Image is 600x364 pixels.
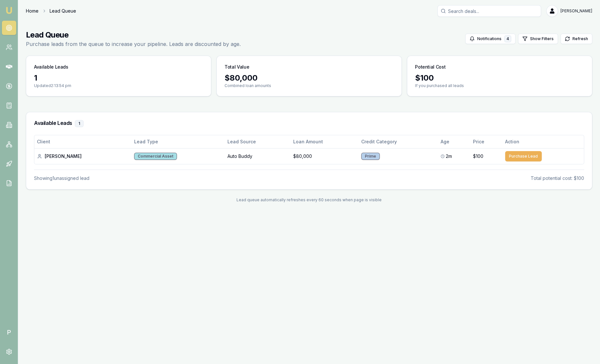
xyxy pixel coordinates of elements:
p: Purchase leads from the queue to increase your pipeline. Leads are discounted by age. [26,40,241,48]
th: Lead Source [225,135,291,148]
div: $ 100 [415,73,584,83]
button: Show Filters [518,34,558,44]
p: Combined loan amounts [225,83,394,88]
h3: Total Value [225,64,249,70]
p: Updated 2:13:54 pm [34,83,203,88]
div: Prime [361,153,380,160]
span: Lead Queue [50,8,76,14]
th: Action [502,135,584,148]
p: If you purchased all leads [415,83,584,88]
div: 4 [504,35,511,42]
a: Home [26,8,39,14]
div: Total potential cost: $100 [531,175,584,182]
h3: Available Leads [34,64,68,70]
img: emu-icon-u.png [5,6,13,14]
div: 1 [75,120,84,127]
h3: Potential Cost [415,64,445,70]
span: P [2,325,16,339]
span: $100 [473,153,483,160]
span: [PERSON_NAME] [560,8,592,14]
input: Search deals [437,5,541,17]
th: Lead Type [132,135,225,148]
th: Loan Amount [291,135,359,148]
span: 2m [446,153,452,160]
button: Purchase Lead [505,151,542,161]
div: Lead queue automatically refreshes every 60 seconds when page is visible [26,197,592,203]
th: Age [438,135,470,148]
th: Client [34,135,132,148]
nav: breadcrumb [26,8,76,14]
td: Auto Buddy [225,148,291,164]
th: Credit Category [359,135,438,148]
div: Commercial Asset [134,153,177,160]
div: [PERSON_NAME] [37,153,129,160]
h3: Available Leads [34,120,584,127]
div: $ 80,000 [225,73,394,83]
div: Showing 1 unassigned lead [34,175,89,182]
h1: Lead Queue [26,30,241,40]
button: Notifications4 [465,34,515,44]
th: Price [470,135,502,148]
div: 1 [34,73,203,83]
button: Refresh [560,34,592,44]
td: $80,000 [291,148,359,164]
